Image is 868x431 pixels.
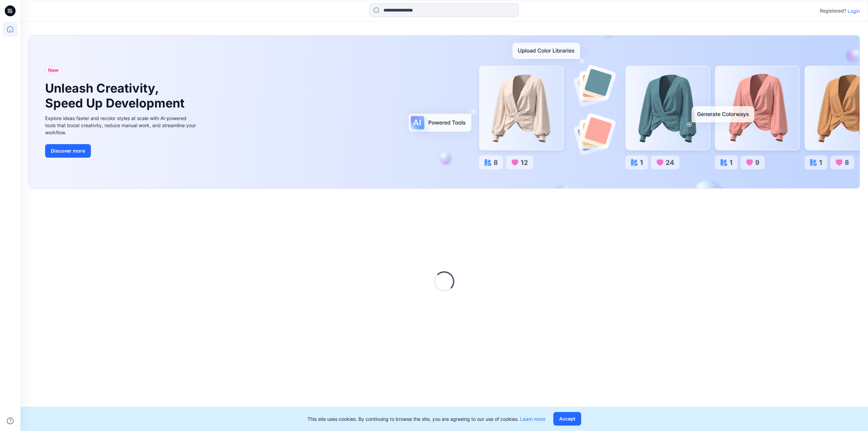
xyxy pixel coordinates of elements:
[553,412,581,426] button: Accept
[45,144,91,158] button: Discover more
[308,415,545,423] p: This site uses cookies. By continuing to browse the site, you are agreeing to our use of cookies.
[48,66,59,74] span: New
[45,144,198,158] a: Discover more
[520,416,545,422] a: Learn more
[45,115,198,136] div: Explore ideas faster and recolor styles at scale with AI-powered tools that boost creativity, red...
[45,81,188,110] h1: Unleash Creativity, Speed Up Development
[820,7,846,15] p: Registered?
[848,7,860,15] p: Login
